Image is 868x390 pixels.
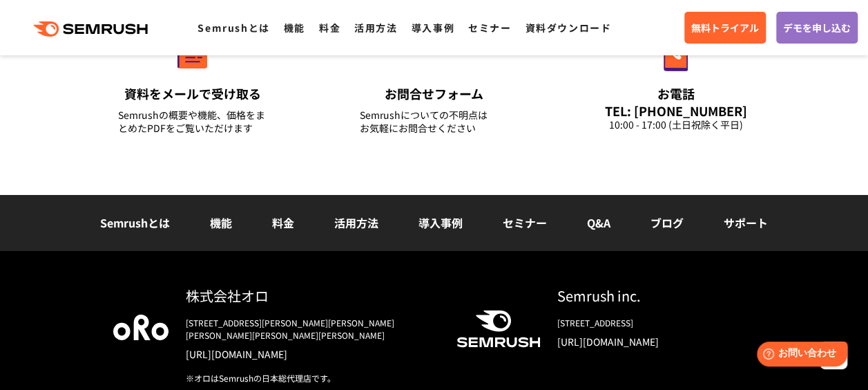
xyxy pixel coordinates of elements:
[724,214,768,231] a: サポート
[601,118,751,131] div: 10:00 - 17:00 (土日祝除く平日)
[186,372,434,384] div: ※オロはSemrushの日本総代理店です。
[197,21,269,35] a: Semrushとは
[284,21,305,35] a: 機能
[186,286,434,306] div: 株式会社オロ
[113,315,168,340] img: oro company
[650,214,684,231] a: ブログ
[691,20,759,35] span: 無料トライアル
[557,317,755,329] div: [STREET_ADDRESS]
[601,103,751,118] div: TEL: [PHONE_NUMBER]
[360,109,509,135] div: Semrushについての不明点は お気軽にお問合せください
[601,85,751,102] div: お電話
[118,85,267,102] div: 資料をメールで受け取る
[334,214,378,231] a: 活用方法
[783,20,851,35] span: デモを申し込む
[210,214,232,231] a: 機能
[272,214,294,231] a: 料金
[100,214,170,231] a: Semrushとは
[360,85,509,102] div: お問合せフォーム
[468,21,511,35] a: セミナー
[186,347,434,361] a: [URL][DOMAIN_NAME]
[557,286,755,306] div: Semrush inc.
[412,21,454,35] a: 導入事例
[776,12,858,44] a: デモを申し込む
[89,6,296,152] a: 資料をメールで受け取る Semrushの概要や機能、価格をまとめたPDFをご覧いただけます
[418,214,463,231] a: 導入事例
[587,214,610,231] a: Q&A
[503,214,547,231] a: セミナー
[331,6,538,152] a: お問合せフォーム Semrushについての不明点はお気軽にお問合せください
[118,109,267,135] div: Semrushの概要や機能、価格をまとめたPDFをご覧いただけます
[557,335,755,349] a: [URL][DOMAIN_NAME]
[354,21,397,35] a: 活用方法
[684,12,766,44] a: 無料トライアル
[525,21,611,35] a: 資料ダウンロード
[186,317,434,342] div: [STREET_ADDRESS][PERSON_NAME][PERSON_NAME][PERSON_NAME][PERSON_NAME][PERSON_NAME]
[319,21,340,35] a: 料金
[745,336,853,375] iframe: Help widget launcher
